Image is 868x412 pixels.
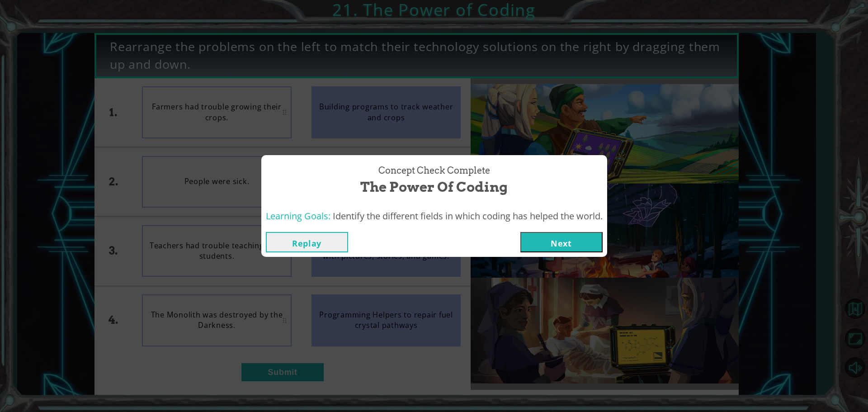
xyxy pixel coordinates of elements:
[360,177,508,197] span: The Power of Coding
[378,164,490,177] span: Concept Check Complete
[520,232,603,252] button: Next
[266,210,330,222] span: Learning Goals:
[266,232,348,252] button: Replay
[333,210,603,222] span: Identify the different fields in which coding has helped the world.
